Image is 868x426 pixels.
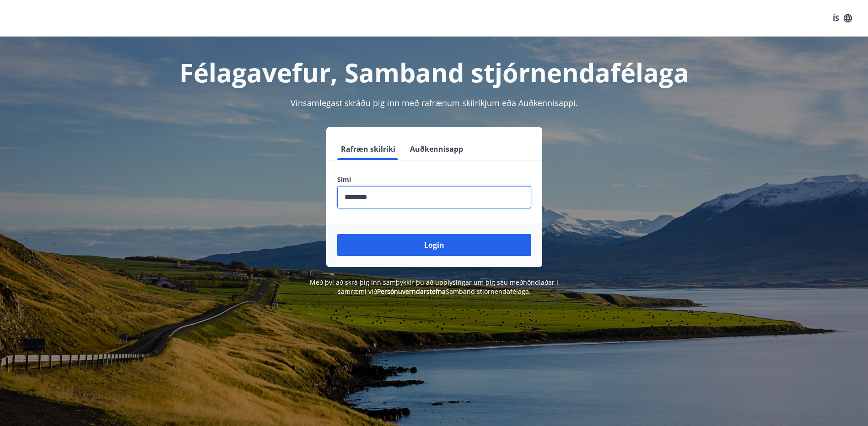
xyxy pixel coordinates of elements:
[337,138,399,160] button: Rafræn skilríki
[377,287,446,296] a: Persónuverndarstefna
[828,10,857,27] button: ÍS
[337,175,531,184] label: Sími
[291,97,578,108] span: Vinsamlegast skráðu þig inn með rafrænum skilríkjum eða Auðkennisappi.
[337,234,531,256] button: Login
[406,138,467,160] button: Auðkennisapp
[310,278,558,296] span: Með því að skrá þig inn samþykkir þú að upplýsingar um þig séu meðhöndlaðar í samræmi við Samband...
[116,55,753,90] h1: Félagavefur, Samband stjórnendafélaga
